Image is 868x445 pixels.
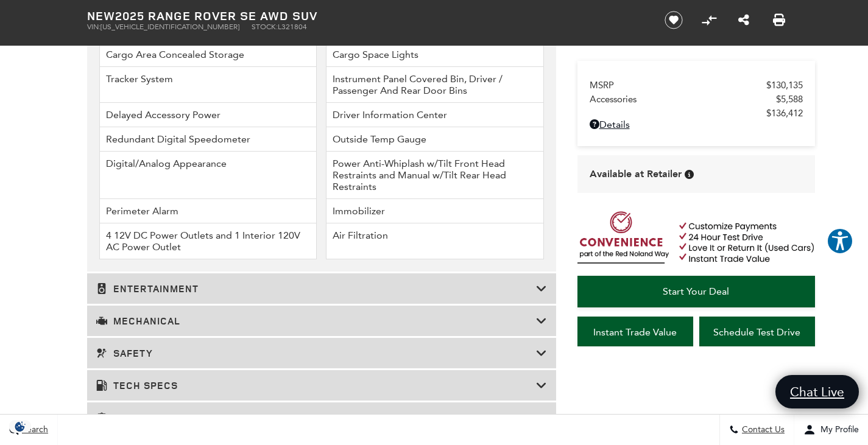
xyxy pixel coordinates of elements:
[96,315,536,327] h3: Mechanical
[96,379,536,391] h3: Tech Specs
[827,228,853,254] button: Explore your accessibility options
[326,127,544,152] li: Outside Temp Gauge
[766,80,803,91] span: $130,135
[663,286,729,297] span: Start Your Deal
[713,326,800,338] span: Schedule Test Drive
[739,425,785,435] span: Contact Us
[99,199,317,223] li: Perimeter Alarm
[699,317,815,348] a: Schedule Test Drive
[326,103,544,127] li: Driver Information Center
[326,152,544,199] li: Power Anti-Whiplash w/Tilt Front Head Restraints and Manual w/Tilt Rear Head Restraints
[96,412,536,424] h3: Details
[590,108,803,119] a: $136,412
[766,108,803,119] span: $136,412
[99,152,317,199] li: Digital/Analog Appearance
[326,67,544,103] li: Instrument Panel Covered Bin, Driver / Passenger And Rear Door Bins
[96,282,536,295] h3: Entertainment
[87,7,115,24] strong: New
[794,415,868,445] button: Open user profile menu
[577,276,815,307] a: Start Your Deal
[326,223,544,259] li: Air Filtration
[593,326,677,338] span: Instant Trade Value
[700,11,718,29] button: Compare Vehicle
[278,23,307,31] span: L321804
[590,94,803,105] a: Accessories $5,588
[6,420,34,433] img: Opt-Out Icon
[660,10,687,30] button: Save vehicle
[99,127,317,152] li: Redundant Digital Speedometer
[326,199,544,223] li: Immobilizer
[590,80,766,91] span: MSRP
[96,347,536,359] h3: Safety
[99,103,317,127] li: Delayed Accessory Power
[816,425,859,435] span: My Profile
[252,23,278,31] span: Stock:
[590,167,682,181] span: Available at Retailer
[99,67,317,103] li: Tracker System
[590,94,776,105] span: Accessories
[827,228,853,257] aside: Accessibility Help Desk
[577,317,693,348] a: Instant Trade Value
[685,170,694,179] div: Vehicle is in stock and ready for immediate delivery. Due to demand, availability is subject to c...
[99,223,317,259] li: 4 12V DC Power Outlets and 1 Interior 120V AC Power Outlet
[776,94,803,105] span: $5,588
[87,9,644,23] h1: 2025 Range Rover SE AWD SUV
[773,13,785,27] a: Print this New 2025 Range Rover SE AWD SUV
[784,384,850,400] span: Chat Live
[87,23,101,31] span: VIN:
[775,375,859,408] a: Chat Live
[326,43,544,67] li: Cargo Space Lights
[6,420,34,433] section: Click to Open Cookie Consent Modal
[590,119,803,130] a: Details
[101,23,239,31] span: [US_VEHICLE_IDENTIFICATION_NUMBER]
[99,43,317,67] li: Cargo Area Concealed Storage
[590,80,803,91] a: MSRP $130,135
[738,13,749,27] a: Share this New 2025 Range Rover SE AWD SUV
